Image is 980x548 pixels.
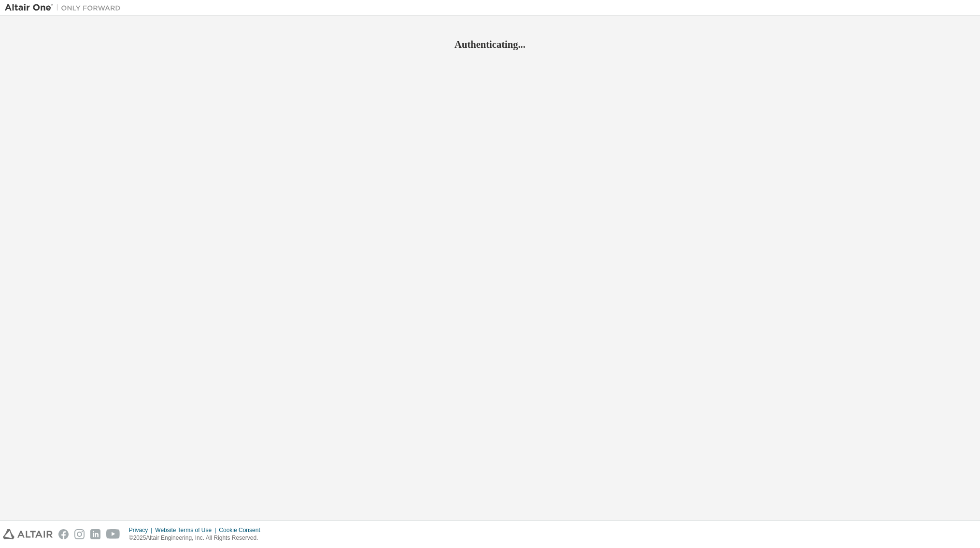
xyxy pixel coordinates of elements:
[5,38,975,51] h2: Authenticating...
[155,526,219,534] div: Website Terms of Use
[58,529,69,539] img: facebook.svg
[129,534,266,542] p: © 2025 Altair Engineering, Inc. All Rights Reserved.
[90,529,100,539] img: linkedin.svg
[5,3,126,13] img: Altair One
[3,529,53,539] img: altair_logo.svg
[219,526,266,534] div: Cookie Consent
[106,529,120,539] img: youtube.svg
[74,529,85,539] img: instagram.svg
[129,526,155,534] div: Privacy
